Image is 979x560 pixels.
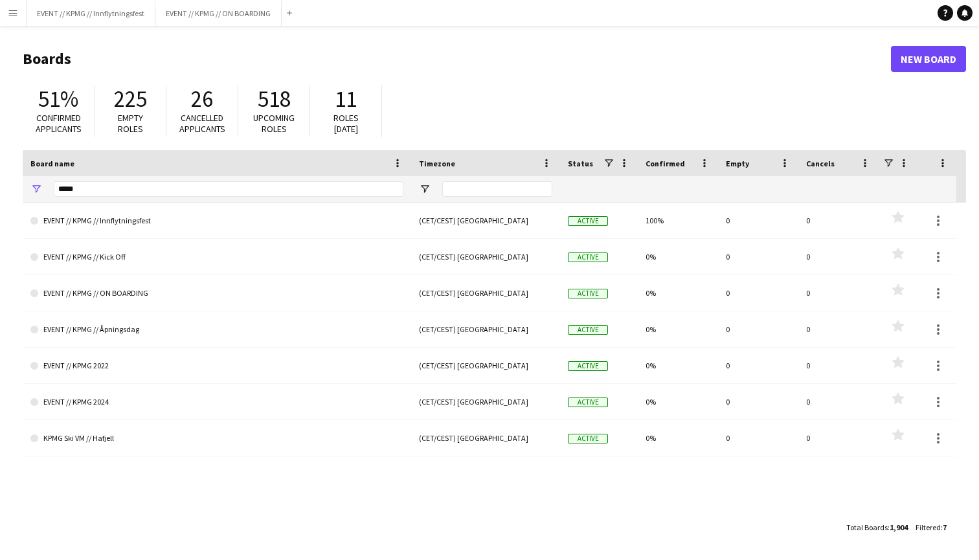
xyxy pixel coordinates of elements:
[638,275,718,311] div: 0%
[30,183,42,195] button: Open Filter Menu
[718,275,798,311] div: 0
[442,181,552,197] input: Timezone Filter Input
[890,522,908,532] span: 1,904
[411,420,560,456] div: (CET/CEST) [GEOGRAPHIC_DATA]
[114,85,147,113] span: 225
[798,384,879,420] div: 0
[411,203,560,238] div: (CET/CEST) [GEOGRAPHIC_DATA]
[916,515,947,540] div: :
[806,159,835,168] span: Cancels
[30,239,403,275] a: EVENT // KPMG // Kick Off
[718,348,798,383] div: 0
[411,384,560,420] div: (CET/CEST) [GEOGRAPHIC_DATA]
[253,112,295,135] span: Upcoming roles
[30,159,74,168] span: Board name
[54,181,403,197] input: Board name Filter Input
[846,522,888,532] span: Total Boards
[191,85,213,113] span: 26
[798,275,879,311] div: 0
[638,203,718,238] div: 100%
[568,398,608,407] span: Active
[23,49,891,69] h1: Boards
[27,1,155,26] button: EVENT // KPMG // Innflytningsfest
[568,159,593,168] span: Status
[568,361,608,371] span: Active
[638,348,718,383] div: 0%
[30,420,403,456] a: KPMG Ski VM // Hafjell
[30,311,403,348] a: EVENT // KPMG // Åpningsdag
[30,203,403,239] a: EVENT // KPMG // Innflytningsfest
[411,311,560,347] div: (CET/CEST) [GEOGRAPHIC_DATA]
[411,275,560,311] div: (CET/CEST) [GEOGRAPHIC_DATA]
[891,46,966,72] a: New Board
[916,522,941,532] span: Filtered
[30,348,403,384] a: EVENT // KPMG 2022
[568,216,608,226] span: Active
[411,348,560,383] div: (CET/CEST) [GEOGRAPHIC_DATA]
[36,112,82,135] span: Confirmed applicants
[798,239,879,274] div: 0
[718,311,798,347] div: 0
[411,239,560,274] div: (CET/CEST) [GEOGRAPHIC_DATA]
[798,348,879,383] div: 0
[258,85,291,113] span: 518
[846,515,908,540] div: :
[638,420,718,456] div: 0%
[568,289,608,298] span: Active
[30,384,403,420] a: EVENT // KPMG 2024
[419,183,431,195] button: Open Filter Menu
[568,325,608,335] span: Active
[333,112,359,135] span: Roles [DATE]
[419,159,455,168] span: Timezone
[718,203,798,238] div: 0
[798,420,879,456] div: 0
[646,159,685,168] span: Confirmed
[155,1,282,26] button: EVENT // KPMG // ON BOARDING
[38,85,78,113] span: 51%
[179,112,225,135] span: Cancelled applicants
[638,239,718,274] div: 0%
[798,203,879,238] div: 0
[568,252,608,262] span: Active
[718,384,798,420] div: 0
[335,85,357,113] span: 11
[718,239,798,274] div: 0
[568,434,608,443] span: Active
[726,159,749,168] span: Empty
[30,275,403,311] a: EVENT // KPMG // ON BOARDING
[118,112,143,135] span: Empty roles
[798,311,879,347] div: 0
[638,384,718,420] div: 0%
[638,311,718,347] div: 0%
[943,522,947,532] span: 7
[718,420,798,456] div: 0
